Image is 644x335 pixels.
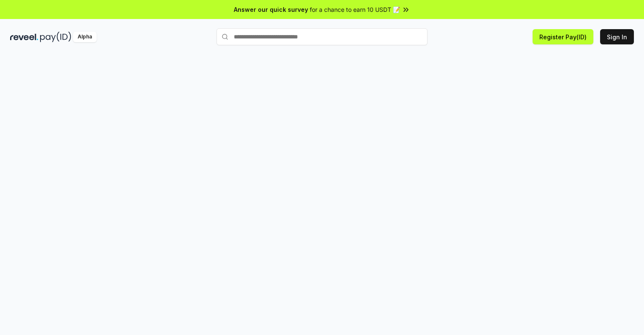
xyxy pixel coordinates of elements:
[73,32,97,42] div: Alpha
[234,5,308,14] span: Answer our quick survey
[40,32,71,42] img: pay_id
[600,29,634,44] button: Sign In
[533,29,593,44] button: Register Pay(ID)
[10,32,38,42] img: reveel_dark
[310,5,400,14] span: for a chance to earn 10 USDT 📝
